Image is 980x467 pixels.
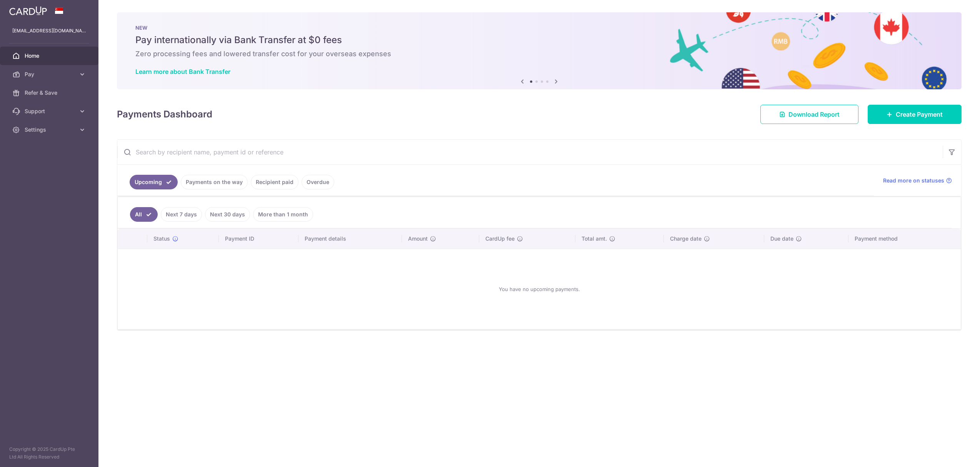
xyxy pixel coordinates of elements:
span: Pay [25,70,75,78]
span: Settings [25,126,75,134]
span: Refer & Save [25,89,75,97]
a: Overdue [302,175,334,189]
a: Read more on statuses [883,177,952,184]
span: Home [25,52,75,60]
th: Payment details [298,229,402,249]
div: You have no upcoming payments. [127,255,952,323]
h6: Zero processing fees and lowered transfer cost for your overseas expenses [135,49,943,59]
a: Create Payment [868,105,962,124]
a: Recipient paid [251,175,298,189]
span: Read more on statuses [883,177,944,184]
h4: Payments Dashboard [117,107,212,121]
span: Support [25,107,75,115]
a: More than 1 month [253,207,313,222]
span: Charge date [670,235,702,243]
th: Payment method [848,229,961,249]
a: Download Report [760,105,858,124]
span: Amount [408,235,428,243]
h5: Pay internationally via Bank Transfer at $0 fees [135,34,943,46]
a: Upcoming [130,175,178,189]
a: Payments on the way [181,175,248,189]
img: Bank transfer banner [117,12,962,89]
a: Learn more about Bank Transfer [135,68,230,75]
img: CardUp [9,6,47,15]
span: Total amt. [582,235,607,243]
a: Next 30 days [205,207,250,222]
span: Status [153,235,170,243]
span: Download Report [788,110,840,119]
span: Due date [770,235,793,243]
th: Payment ID [219,229,298,249]
p: NEW [135,25,943,31]
p: [EMAIL_ADDRESS][DOMAIN_NAME] [12,27,86,35]
input: Search by recipient name, payment id or reference [117,140,943,164]
a: All [130,207,158,222]
span: CardUp fee [485,235,515,243]
span: Create Payment [896,110,943,119]
a: Next 7 days [161,207,202,222]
